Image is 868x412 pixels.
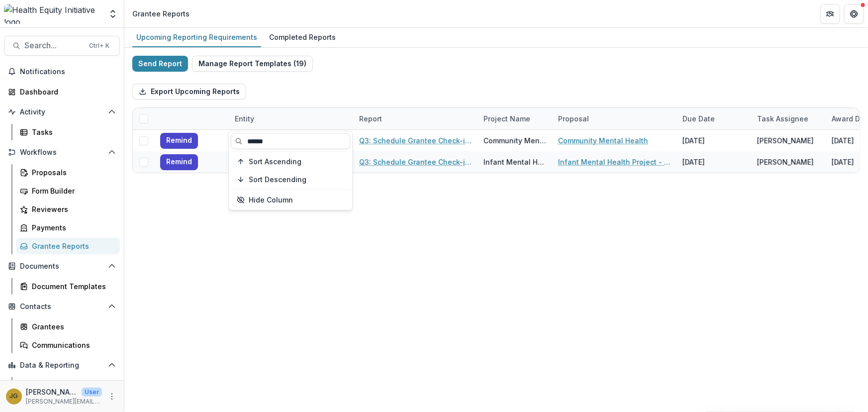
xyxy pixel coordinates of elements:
[231,192,350,208] button: Hide Column
[32,321,112,332] div: Grantees
[483,135,546,146] div: Community Mental Health
[844,4,864,24] button: Get Help
[552,113,595,124] div: Proposal
[558,135,648,146] a: Community Mental Health
[4,104,120,120] button: Open Activity
[10,393,18,400] div: Jenna Grant
[751,108,826,129] div: Task Assignee
[820,4,840,24] button: Partners
[757,135,814,146] div: [PERSON_NAME]
[249,157,301,166] span: Sort Ascending
[359,157,472,167] a: Q3: Schedule Grantee Check-in with [PERSON_NAME]
[231,154,350,170] button: Sort Ascending
[4,144,120,160] button: Open Workflows
[160,154,198,170] button: Remind
[32,241,112,251] div: Grantee Reports
[16,183,120,199] a: Form Builder
[132,84,246,100] button: Export Upcoming Reports
[359,135,472,146] a: Q3: Schedule Grantee Check-in with [PERSON_NAME]
[4,258,120,274] button: Open Documents
[16,201,120,217] a: Reviewers
[16,337,120,353] a: Communications
[16,219,120,236] a: Payments
[16,318,120,335] a: Grantees
[4,36,120,56] button: Search...
[160,133,198,149] button: Remind
[32,340,112,350] div: Communications
[26,387,78,397] p: [PERSON_NAME]
[478,108,552,129] div: Project Name
[676,130,751,151] div: [DATE]
[558,157,671,167] a: Infant Mental Health Project - [GEOGRAPHIC_DATA]
[4,299,120,314] button: Open Contacts
[4,357,120,373] button: Open Data & Reporting
[265,30,340,44] div: Completed Reports
[265,28,340,47] a: Completed Reports
[32,167,112,178] div: Proposals
[552,108,676,129] div: Proposal
[4,4,102,24] img: Health Equity Initiative logo
[16,377,120,394] a: Dashboard
[231,172,350,188] button: Sort Descending
[32,186,112,196] div: Form Builder
[20,108,104,116] span: Activity
[132,30,261,44] div: Upcoming Reporting Requirements
[87,40,111,51] div: Ctrl + K
[20,148,104,157] span: Workflows
[16,124,120,140] a: Tasks
[32,222,112,233] div: Payments
[106,391,118,403] button: More
[353,113,388,124] div: Report
[4,64,120,80] button: Notifications
[751,113,814,124] div: Task Assignee
[20,303,104,311] span: Contacts
[82,388,102,397] p: User
[676,108,751,129] div: Due Date
[478,113,536,124] div: Project Name
[132,8,190,19] div: Grantee Reports
[353,108,478,129] div: Report
[4,84,120,100] a: Dashboard
[16,164,120,181] a: Proposals
[832,135,854,146] div: [DATE]
[229,113,260,124] div: Entity
[128,6,193,21] nav: breadcrumb
[26,397,102,406] p: [PERSON_NAME][EMAIL_ADDRESS][PERSON_NAME][DATE][DOMAIN_NAME]
[229,108,353,129] div: Entity
[16,278,120,295] a: Document Templates
[192,56,313,72] button: Manage Report Templates (19)
[249,175,306,184] span: Sort Descending
[106,4,120,24] button: Open entity switcher
[483,157,546,167] div: Infant Mental Health Project - [GEOGRAPHIC_DATA]
[16,238,120,254] a: Grantee Reports
[20,361,104,370] span: Data & Reporting
[32,204,112,214] div: Reviewers
[24,41,83,50] span: Search...
[20,68,116,76] span: Notifications
[676,113,721,124] div: Due Date
[832,157,854,167] div: [DATE]
[757,157,814,167] div: [PERSON_NAME]
[32,127,112,137] div: Tasks
[676,151,751,173] div: [DATE]
[20,87,112,97] div: Dashboard
[132,56,188,72] button: Send Report
[20,262,104,271] span: Documents
[32,281,112,292] div: Document Templates
[132,28,261,47] a: Upcoming Reporting Requirements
